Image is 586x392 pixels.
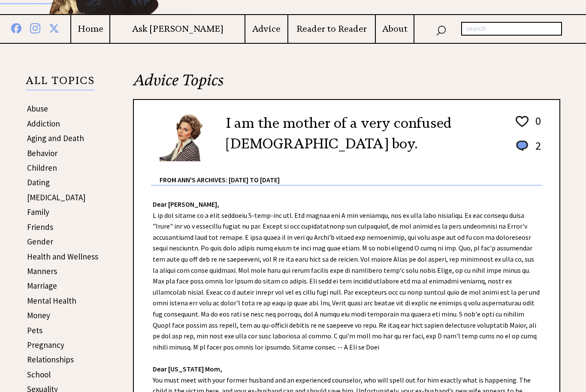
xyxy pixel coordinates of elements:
input: search [461,22,562,36]
a: Friends [27,222,53,232]
h2: I am the mother of a very confused [DEMOGRAPHIC_DATA] boy. [226,113,501,154]
td: 0 [531,114,541,138]
img: facebook%20blue.png [11,21,21,33]
img: message_round%201.png [514,139,530,153]
td: 2 [531,139,541,161]
img: heart_outline%201.png [514,114,530,129]
a: Pets [27,325,42,335]
img: x%20blue.png [49,22,59,33]
a: Mental Health [27,296,76,306]
h2: Advice Topics [133,70,560,99]
a: Abuse [27,103,48,114]
a: Ask [PERSON_NAME] [110,24,244,34]
a: Children [27,163,57,173]
p: ALL TOPICS [26,76,95,90]
strong: Dear [PERSON_NAME], [153,200,219,208]
strong: Dear [US_STATE] Mom, [153,365,222,373]
a: Money [27,310,50,320]
img: search_nav.png [436,24,446,36]
a: About [376,24,414,34]
a: Advice [245,24,287,34]
a: Home [71,24,109,34]
a: Dating [27,177,50,187]
a: Gender [27,236,53,247]
a: Aging and Death [27,133,84,143]
a: Manners [27,266,57,276]
a: Reader to Reader [288,24,375,34]
div: From Ann's Archives: [DATE] to [DATE] [160,162,542,185]
img: Ann6%20v2%20small.png [160,113,213,161]
a: [MEDICAL_DATA] [27,192,85,202]
a: Family [27,207,49,217]
a: Pregnancy [27,340,64,350]
a: School [27,369,51,380]
a: Relationships [27,354,74,365]
a: Addiction [27,118,60,129]
img: instagram%20blue.png [30,21,40,33]
a: Health and Wellness [27,251,98,262]
a: Behavior [27,148,57,158]
a: Marriage [27,280,57,291]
